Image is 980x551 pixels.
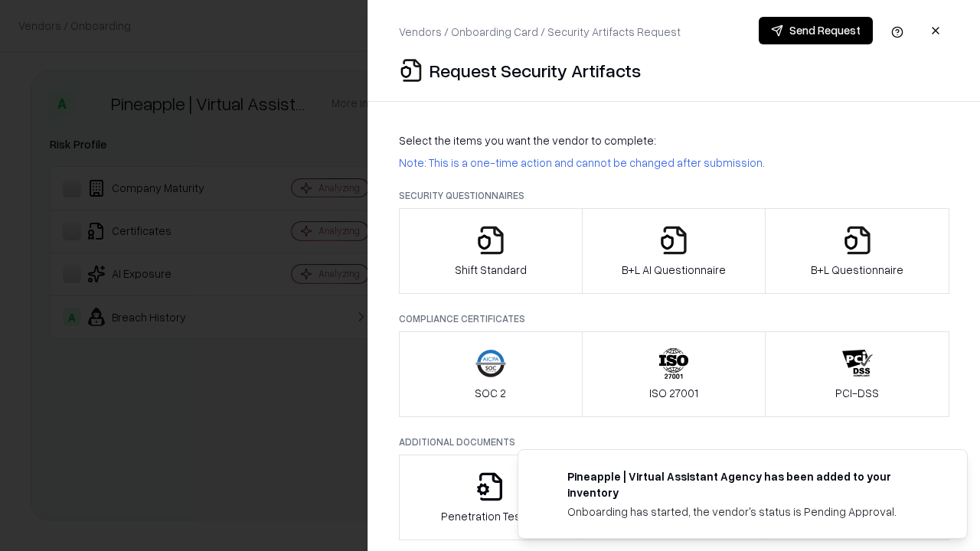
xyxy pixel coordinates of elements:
[399,312,949,325] p: Compliance Certificates
[399,435,949,448] p: Additional Documents
[399,208,583,294] button: Shift Standard
[582,331,766,417] button: ISO 27001
[399,132,949,148] p: Select the items you want the vendor to complete:
[622,262,726,278] p: B+L AI Questionnaire
[430,58,641,83] p: Request Security Artifacts
[567,468,930,500] div: Pineapple | Virtual Assistant Agency has been added to your inventory
[399,24,681,40] p: Vendors / Onboarding Card / Security Artifacts Request
[759,17,873,44] button: Send Request
[582,208,766,294] button: B+L AI Questionnaire
[399,455,583,540] button: Penetration Testing
[537,468,555,487] img: trypineapple.com
[811,262,903,278] p: B+L Questionnaire
[649,385,698,401] p: ISO 27001
[765,208,949,294] button: B+L Questionnaire
[835,385,879,401] p: PCI-DSS
[455,262,527,278] p: Shift Standard
[441,508,540,524] p: Penetration Testing
[567,504,930,520] div: Onboarding has started, the vendor's status is Pending Approval.
[399,189,949,202] p: Security Questionnaires
[475,385,506,401] p: SOC 2
[399,331,583,417] button: SOC 2
[399,155,949,171] p: Note: This is a one-time action and cannot be changed after submission.
[765,331,949,417] button: PCI-DSS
